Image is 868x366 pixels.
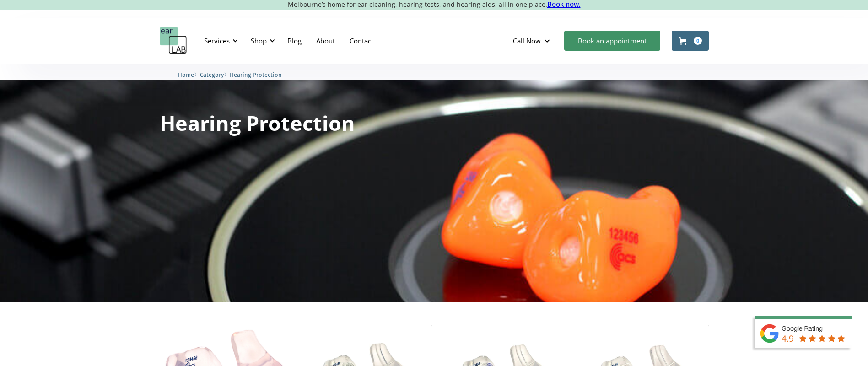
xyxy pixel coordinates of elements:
a: Category [200,70,224,79]
h1: Hearing Protection [160,113,355,133]
a: Home [178,70,194,79]
a: Open cart [672,31,709,51]
span: Hearing Protection [230,71,282,78]
a: Hearing Protection [230,70,282,79]
div: Shop [251,36,267,45]
a: Contact [342,27,381,54]
a: home [160,27,187,54]
div: Services [204,36,230,45]
div: 0 [694,37,702,45]
div: Call Now [513,36,541,45]
div: Call Now [506,27,560,54]
li: 〉 [178,70,200,80]
a: Book an appointment [564,31,660,51]
a: Blog [280,27,309,54]
span: Category [200,71,224,78]
div: Services [199,27,241,54]
li: 〉 [200,70,230,80]
div: Shop [245,27,278,54]
span: Home [178,71,194,78]
a: About [309,27,342,54]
